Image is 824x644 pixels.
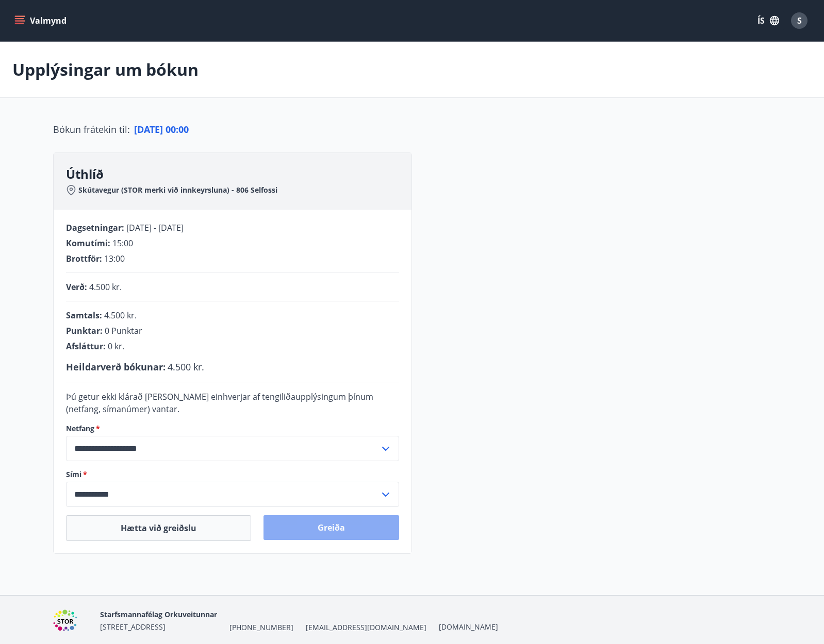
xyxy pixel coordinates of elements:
[126,222,184,233] span: [DATE] - [DATE]
[66,253,102,264] span: Brottför :
[229,622,293,633] span: [PHONE_NUMBER]
[112,238,133,249] span: 15:00
[439,622,498,632] a: [DOMAIN_NAME]
[263,515,399,540] button: Greiða
[797,15,802,26] span: S
[66,469,399,480] label: Sími
[66,222,124,233] span: Dagsetningar :
[306,622,426,633] span: [EMAIL_ADDRESS][DOMAIN_NAME]
[66,165,411,183] h3: Úthlíð
[66,281,87,293] span: Verð :
[752,11,785,30] button: ÍS
[100,609,217,619] span: Starfsmannafélag Orkuveitunnar
[134,123,189,135] span: [DATE] 00:00
[66,341,106,352] span: Afsláttur :
[66,391,373,415] span: Þú getur ekki klárað [PERSON_NAME] einhverjar af tengiliðaupplýsingum þínum (netfang, símanúmer) ...
[787,8,812,33] button: S
[66,423,399,434] label: Netfang
[108,341,124,352] span: 0 kr.
[66,310,102,321] span: Samtals :
[53,123,130,136] span: Bókun frátekin til :
[66,325,103,336] span: Punktar :
[12,58,199,81] p: Upplýsingar um bókun
[104,310,137,321] span: 4.500 kr.
[12,11,71,30] button: menu
[89,281,122,293] span: 4.500 kr.
[66,515,251,541] button: Hætta við greiðslu
[66,238,110,249] span: Komutími :
[104,253,125,264] span: 13:00
[168,361,204,373] span: 4.500 kr.
[105,325,142,336] span: 0 Punktar
[78,185,277,195] span: Skútavegur (STOR merki við innkeyrsluna) - 806 Selfossi
[53,609,92,632] img: 6gDcfMXiVBXXG0H6U6eM60D7nPrsl9g1x4qDF8XG.png
[100,622,166,632] span: [STREET_ADDRESS]
[66,361,166,373] span: Heildarverð bókunar :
